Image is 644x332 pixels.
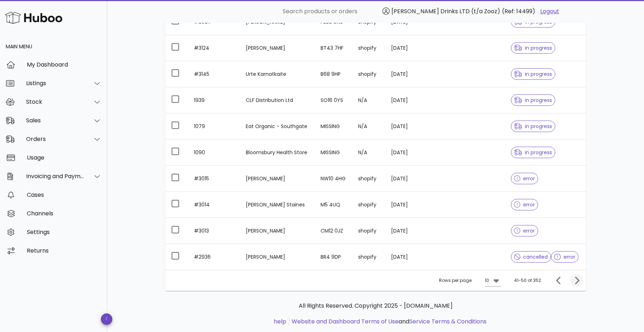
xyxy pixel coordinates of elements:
td: shopify [352,244,385,270]
td: [PERSON_NAME] [240,35,315,61]
span: (Ref: 14499) [502,7,535,15]
td: BR4 9DP [315,244,352,270]
a: Website and Dashboard Terms of Use [292,317,399,326]
td: Bloomsbury Health Store [240,140,315,166]
div: Stock [26,98,84,105]
td: 1939 [188,87,240,113]
td: #3015 [188,166,240,192]
td: [DATE] [385,61,431,87]
td: CM12 0JZ [315,218,352,244]
td: shopify [352,192,385,218]
div: Rows per page: [439,270,501,291]
p: All Rights Reserved. Copyright 2025 - [DOMAIN_NAME] [171,302,580,310]
td: 1090 [188,140,240,166]
td: [DATE] [385,35,431,61]
td: #3013 [188,218,240,244]
td: [PERSON_NAME] [240,244,315,270]
span: in progress [514,72,552,77]
td: M5 4UQ [315,192,352,218]
td: [PERSON_NAME] [240,218,315,244]
td: N/A [352,87,385,113]
td: #3124 [188,35,240,61]
span: in progress [514,98,552,103]
td: shopify [352,166,385,192]
td: shopify [352,35,385,61]
td: #3145 [188,61,240,87]
div: 10Rows per page: [485,275,501,286]
td: MISSING [315,113,352,140]
span: [PERSON_NAME] Drinks LTD (t/a Zooz) [391,7,500,15]
td: B68 9HP [315,61,352,87]
div: Usage [27,154,102,161]
div: Sales [26,117,84,124]
td: [DATE] [385,140,431,166]
span: in progress [514,150,552,155]
img: Huboo Logo [5,10,62,25]
div: 10 [485,277,489,284]
td: [DATE] [385,113,431,140]
td: [DATE] [385,244,431,270]
td: N/A [352,140,385,166]
div: Orders [26,136,84,142]
td: 1079 [188,113,240,140]
div: Listings [26,80,84,87]
td: CLF Distribution Ltd [240,87,315,113]
td: shopify [352,61,385,87]
td: shopify [352,218,385,244]
td: N/A [352,113,385,140]
td: [DATE] [385,87,431,113]
td: [DATE] [385,192,431,218]
div: Channels [27,210,102,217]
div: Invoicing and Payments [26,173,84,180]
td: Urte Karnatkaite [240,61,315,87]
td: MISSING [315,140,352,166]
td: [PERSON_NAME] Staines [240,192,315,218]
td: BT43 7HF [315,35,352,61]
td: [PERSON_NAME] [240,166,315,192]
div: 41-50 of 352 [514,277,541,284]
span: in progress [514,19,552,24]
button: Previous page [552,274,565,287]
span: error [514,176,535,181]
td: [DATE] [385,218,431,244]
td: SO16 0YS [315,87,352,113]
td: Eat Organic - Southgate [240,113,315,140]
span: error [514,202,535,207]
td: #2936 [188,244,240,270]
div: My Dashboard [27,61,102,68]
span: error [514,228,535,233]
a: help [274,317,286,326]
td: [DATE] [385,166,431,192]
span: in progress [514,45,552,50]
a: Logout [540,7,559,16]
span: error [554,254,575,259]
span: cancelled [514,254,548,259]
div: Cases [27,191,102,198]
a: Service Terms & Conditions [409,317,487,326]
td: #3014 [188,192,240,218]
td: NW10 4HG [315,166,352,192]
li: and [289,317,487,326]
div: Returns [27,247,102,254]
div: Settings [27,229,102,235]
span: in progress [514,124,552,129]
button: Next page [570,274,583,287]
